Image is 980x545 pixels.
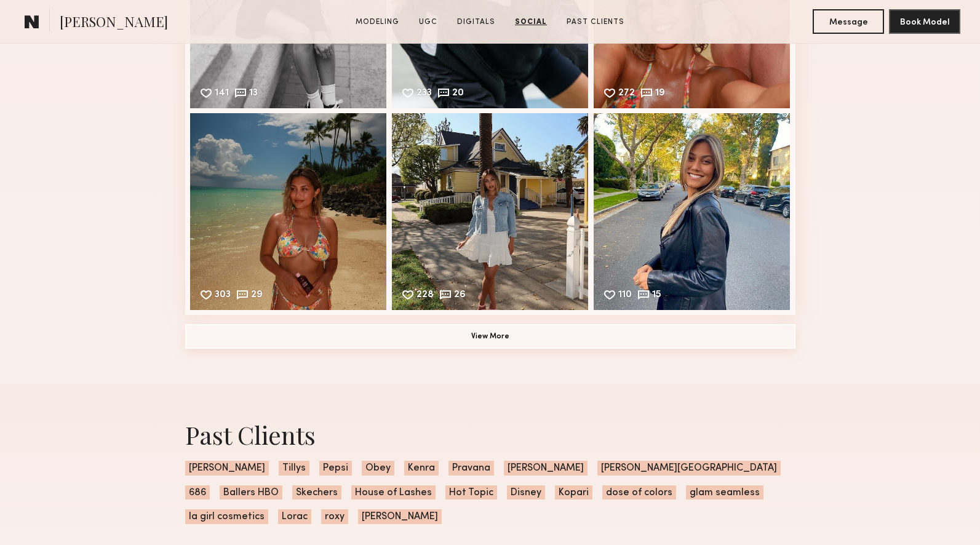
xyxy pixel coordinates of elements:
[416,290,434,301] div: 228
[215,89,229,100] div: 141
[889,9,960,34] button: Book Model
[813,9,884,34] button: Message
[652,290,661,301] div: 15
[292,485,341,500] span: Skechers
[215,290,231,301] div: 303
[185,461,269,475] span: [PERSON_NAME]
[889,16,960,26] a: Book Model
[362,461,394,475] span: Obey
[452,17,500,28] a: Digitals
[686,485,763,500] span: glam seamless
[319,461,352,475] span: Pepsi
[555,485,592,500] span: Kopari
[562,17,629,28] a: Past Clients
[185,418,795,451] div: Past Clients
[416,89,432,100] div: 233
[602,485,676,500] span: dose of colors
[220,485,282,500] span: Ballers HBO
[185,324,795,349] button: View More
[655,89,665,100] div: 19
[249,89,258,100] div: 13
[445,485,497,500] span: Hot Topic
[504,461,588,475] span: [PERSON_NAME]
[404,461,439,475] span: Kenra
[454,290,466,301] div: 26
[358,509,442,524] span: [PERSON_NAME]
[618,290,632,301] div: 110
[414,17,442,28] a: UGC
[185,485,210,500] span: 686
[321,509,348,524] span: roxy
[251,290,263,301] div: 29
[448,461,494,475] span: Pravana
[351,485,436,500] span: House of Lashes
[510,17,552,28] a: Social
[60,12,168,34] span: [PERSON_NAME]
[351,17,404,28] a: Modeling
[618,89,635,100] div: 272
[597,461,781,475] span: [PERSON_NAME][GEOGRAPHIC_DATA]
[185,509,268,524] span: la girl cosmetics
[278,509,311,524] span: Lorac
[452,89,464,100] div: 20
[507,485,545,500] span: Disney
[279,461,309,475] span: Tillys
